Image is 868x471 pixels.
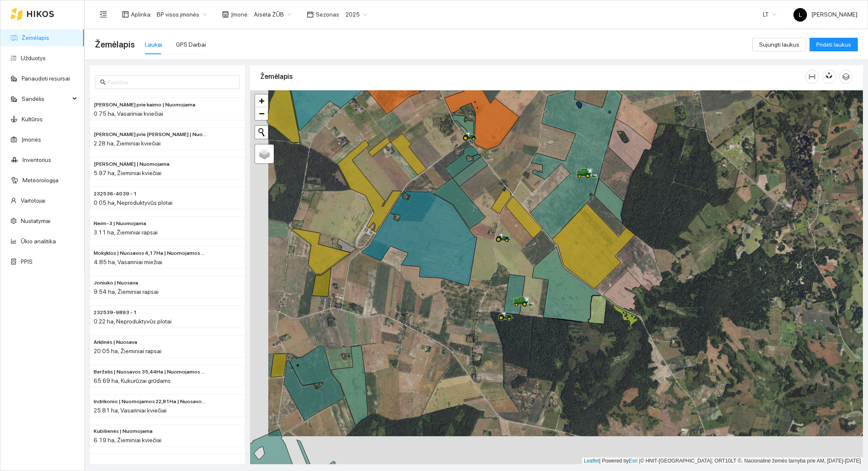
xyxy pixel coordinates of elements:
[255,107,268,120] a: Zoom out
[752,41,806,48] a: Sujungti laukus
[582,457,863,465] div: | Powered by © HNIT-[GEOGRAPHIC_DATA]; ORT10LT ©, Nacionalinė žemės tarnyba prie AM, [DATE]-[DATE]
[94,348,161,354] span: 20.05 ha, Žieminiai rapsai
[259,108,264,119] span: −
[94,398,207,406] span: Indrikonio | Nuomojamos 22,81Ha | Nuosavos 3,00 Ha
[255,95,268,107] a: Zoom in
[94,131,207,139] span: Rolando prie Valės | Nuosava
[259,95,264,106] span: +
[22,136,41,143] a: Įmonės
[307,11,314,18] span: calendar
[94,199,172,206] span: 0.05 ha, Neproduktyvūs plotai
[95,38,135,51] span: Žemėlapis
[94,140,161,147] span: 2.28 ha, Žieminiai kviečiai
[176,40,206,49] div: GPS Darbai
[799,8,802,22] span: L
[345,8,367,21] span: 2025
[21,55,46,61] a: Užduotys
[94,377,171,384] span: 65.69 ha, Kukurūzai grūdams
[231,10,249,19] span: Įmonė :
[810,41,858,48] a: Pridėti laukus
[94,309,137,317] span: 232539-9893 - 1
[255,126,268,139] button: Initiate a new search
[21,217,50,224] a: Nustatymai
[22,34,49,41] a: Žemėlapis
[793,11,857,18] span: [PERSON_NAME]
[122,11,129,18] span: layout
[806,73,818,80] span: column-width
[22,177,58,184] a: Meteorologija
[131,10,152,19] span: Aplinka :
[145,40,162,49] div: Laukai
[94,259,162,265] span: 4.85 ha, Vasariniai miežiai
[94,249,207,257] span: Mokyklos | Nuosavos 4,17Ha | Nuomojamos 0,68Ha
[222,11,229,18] span: shop
[21,238,56,245] a: Ūkio analitika
[22,90,70,107] span: Sandėlis
[629,458,638,464] a: Esri
[21,197,45,204] a: Vartotojai
[763,8,776,21] span: LT
[316,10,340,19] span: Sezonas :
[94,407,167,414] span: 25.81 ha, Vasariniai kviečiai
[639,458,640,464] span: |
[94,110,163,117] span: 0.75 ha, Vasariniai kviečiai
[22,116,43,123] a: Kultūros
[94,288,159,295] span: 9.54 ha, Žieminiai rapsai
[94,338,137,346] span: Arklinės | Nuosava
[254,8,292,21] span: Arsėta ŽŪB
[584,458,599,464] a: Leaflet
[94,437,161,443] span: 6.19 ha, Žieminiai kviečiai
[94,170,161,176] span: 5.97 ha, Žieminiai kviečiai
[805,70,819,84] button: column-width
[94,279,138,287] span: Joniuko | Nuosava
[752,38,806,51] button: Sujungti laukus
[108,78,235,87] input: Paieška
[94,368,207,376] span: Berželis | Nuosavos 35,44Ha | Nuomojamos 30,25Ha
[94,427,153,435] span: Kubilienės | Nuomojama
[22,75,70,82] a: Panaudoti resursai
[759,40,799,49] span: Sujungti laukus
[22,156,51,163] a: Inventorius
[94,101,195,109] span: Rolando prie kaimo | Nuomojama
[157,8,207,21] span: BP visos įmonės
[94,160,170,168] span: Ginaičių Valiaus | Nuomojama
[95,6,112,23] button: menu-fold
[94,229,158,236] span: 3.11 ha, Žieminiai rapsai
[100,79,106,85] span: search
[810,38,858,51] button: Pridėti laukus
[94,318,172,325] span: 0.22 ha, Neproduktyvūs plotai
[260,64,805,89] div: Žemėlapis
[100,11,107,18] span: menu-fold
[94,220,146,228] span: Neim-3 | Nuomojama
[94,190,137,198] span: 232536-4039 - 1
[816,40,851,49] span: Pridėti laukus
[21,258,33,265] a: PPIS
[255,145,274,163] a: Layers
